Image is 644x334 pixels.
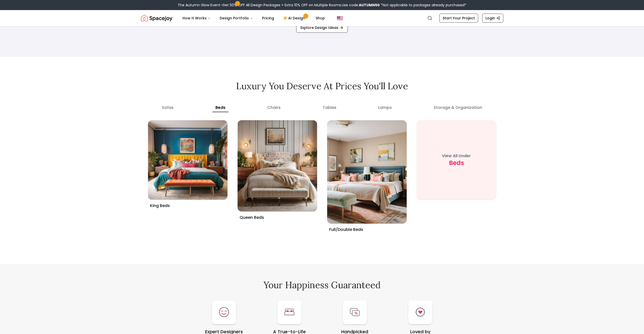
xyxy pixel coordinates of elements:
nav: Global [141,10,503,26]
a: AI Design [279,13,311,23]
button: sofas [159,103,177,112]
h3: Full/Double Beds [327,224,407,233]
img: Expert Designers<br/>Who Get You [219,307,229,317]
span: Use code: [342,3,380,8]
nav: Main [178,13,329,23]
button: lamps [375,103,395,112]
img: United States [337,15,343,21]
span: *Not applicable to packages already purchased* [380,3,466,8]
button: tables [320,103,339,112]
a: Spacejoy [141,13,172,23]
a: Login [482,14,503,23]
a: Shop [312,13,329,23]
a: Full/Double BedsFull/Double Beds [324,117,410,236]
button: storage & organization [431,103,485,112]
b: AUTUMN50 [359,3,380,8]
a: Explore Design Ideas [296,23,348,33]
img: Handpicked<br/>Furniture/Decor [350,308,360,316]
p: View All Under [442,153,471,159]
a: King BedsKing Beds [145,117,231,212]
button: Design Portfolio [216,13,257,23]
h3: King Beds [148,200,228,209]
span: beds [449,159,464,167]
img: Full/Double Beds [327,120,407,224]
button: How It Works [178,13,215,23]
img: Loved by<br/>Thousands [415,307,425,317]
button: chairs [264,103,284,112]
a: Start Your Project [439,14,478,23]
h2: Luxury you deserve at prices you'll love [141,81,503,91]
button: beds [212,103,229,112]
a: Pricing [258,13,278,23]
a: Queen BedsQueen Beds [235,117,320,224]
img: Queen Beds [238,120,317,212]
div: The Autumn Glow Event-Get 50% OFF All Design Packages + Extra 10% OFF on Multiple Rooms. [178,3,466,8]
img: Spacejoy Logo [141,13,172,23]
img: King Beds [148,120,228,200]
a: View All Underbeds [414,117,499,236]
h3: Queen Beds [238,212,317,221]
h2: Your Happiness Guaranteed [141,280,503,290]
img: A True-to-Life<br/>Preview [284,309,294,315]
